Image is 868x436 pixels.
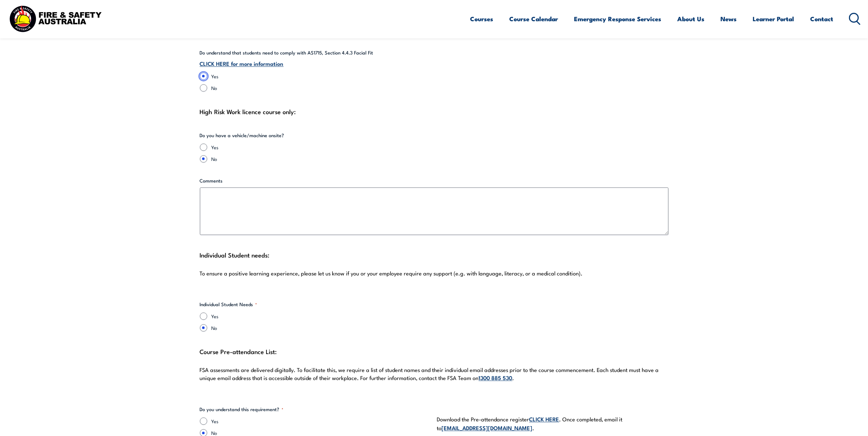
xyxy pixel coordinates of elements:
[212,84,668,91] label: No
[200,177,668,184] label: Comments
[721,9,737,29] a: News
[574,9,662,29] a: Emergency Response Services
[510,9,558,29] a: Course Calendar
[212,324,431,331] label: No
[212,72,668,80] label: Yes
[479,373,513,381] a: 1300 885 530
[437,415,668,432] p: Download the Pre-attendance register . Once completed, email it to .
[200,59,284,67] a: CLICK HERE for more information
[442,424,533,432] a: [EMAIL_ADDRESS][DOMAIN_NAME]
[753,9,794,29] a: Learner Portal
[529,415,559,423] a: CLICK HERE
[470,9,493,29] a: Courses
[212,155,352,162] label: No
[678,9,705,29] a: About Us
[212,143,352,151] label: Yes
[200,406,284,413] legend: Do you understand this requirement?
[200,366,668,382] p: FSA assessments are delivered digitally. To facilitate this, we require a list of student names a...
[811,9,834,29] a: Contact
[200,346,668,391] div: Course Pre-attendance List:
[200,301,257,308] legend: Individual Student Needs
[212,312,431,320] label: Yes
[212,417,431,425] label: Yes
[200,270,668,277] p: To ensure a positive learning experience, please let us know if you or your employee require any ...
[200,106,668,117] div: High Risk Work licence course only:
[200,249,668,286] div: Individual Student needs:
[200,49,373,56] legend: Do understand that students need to comply with AS1715, Section 4.4.3 Facial Fit
[200,132,284,139] legend: Do you have a vehicle/machine onsite?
